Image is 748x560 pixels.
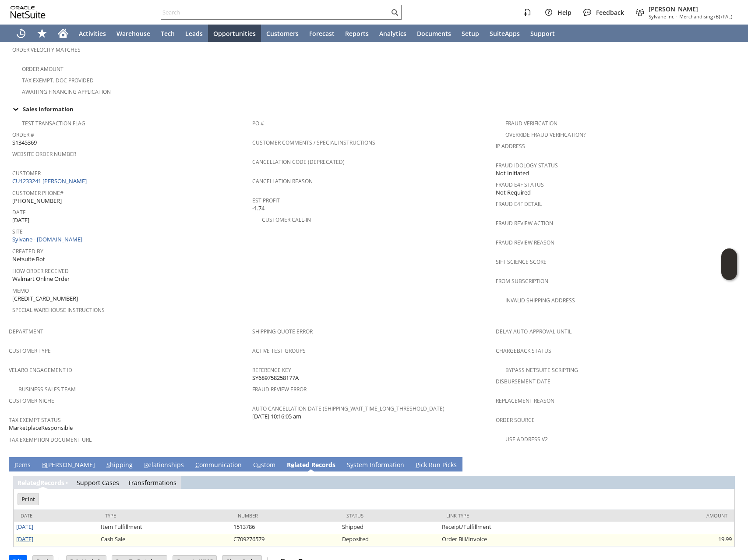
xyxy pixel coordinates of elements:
[721,265,737,280] span: Oracle Guided Learning Widget. To move around, please hold and drag
[496,188,531,197] span: Not Required
[231,534,340,546] td: C709276579
[144,461,148,469] span: R
[213,29,256,38] span: Opportunities
[77,478,119,487] a: Support Cases
[22,120,85,127] a: Test Transaction Flag
[252,374,299,382] span: SY689758258177A
[12,189,64,197] a: Customer Phone#
[345,461,406,470] a: System Information
[262,216,311,223] a: Customer Call-in
[22,88,111,96] a: Awaiting Financing Application
[37,28,47,39] svg: Shortcuts
[261,25,304,42] a: Customers
[9,397,54,404] a: Customer Niche
[238,512,333,519] div: Number
[496,239,554,246] a: Fraud Review Reason
[116,29,150,38] span: Warehouse
[12,197,62,205] span: [PHONE_NUMBER]
[496,162,558,169] a: Fraud Idology Status
[723,459,734,469] a: Unrolled view on
[9,347,51,354] a: Customer Type
[14,461,16,469] span: I
[496,378,550,385] a: Disbursement Date
[12,209,26,216] a: Date
[12,131,34,138] a: Order #
[496,169,529,177] span: Not Initiated
[161,7,389,18] input: Search
[484,25,525,42] a: SuiteApps
[252,120,264,127] a: PO #
[649,5,732,13] span: [PERSON_NAME]
[309,29,335,38] span: Forecast
[496,258,547,266] a: Sift Science Score
[12,255,45,263] span: Netsuite Bot
[266,29,299,38] span: Customers
[9,328,43,335] a: Department
[231,522,340,534] td: 1513786
[340,534,440,546] td: Deposited
[530,29,555,38] span: Support
[53,25,74,42] a: Home
[11,25,32,42] a: Recent Records
[596,8,624,17] span: Feedback
[79,29,106,38] span: Activities
[12,138,37,147] span: S1345369
[496,200,542,208] a: Fraud E4F Detail
[42,461,46,469] span: B
[12,267,69,275] a: How Order Received
[11,6,46,18] svg: logo
[496,220,553,227] a: Fraud Review Action
[36,478,40,487] span: d
[440,522,595,534] td: Receipt/Fulfillment
[505,297,575,304] a: Invalid Shipping Address
[252,405,445,412] a: Auto Cancellation Date (shipping_wait_time_long_threshold_date)
[9,416,61,424] a: Tax Exempt Status
[340,25,374,42] a: Reports
[12,216,29,224] span: [DATE]
[252,328,313,335] a: Shipping Quote Error
[252,177,313,185] a: Cancellation Reason
[16,535,33,543] a: [DATE]
[413,461,459,470] a: Pick Run Picks
[12,150,76,158] a: Website Order Number
[180,25,208,42] a: Leads
[58,28,68,39] svg: Home
[389,7,400,18] svg: Search
[379,29,406,38] span: Analytics
[291,461,294,469] span: e
[22,77,94,84] a: Tax Exempt. Doc Provided
[679,13,732,20] span: Merchandising (B) (FAL)
[12,46,81,53] a: Order Velocity Matches
[40,461,97,470] a: B[PERSON_NAME]
[525,25,560,42] a: Support
[195,461,199,469] span: C
[257,461,261,469] span: u
[304,25,340,42] a: Forecast
[446,512,589,519] div: Link Type
[496,328,572,335] a: Delay Auto-Approval Until
[111,25,155,42] a: Warehouse
[252,386,307,393] a: Fraud Review Error
[22,65,64,73] a: Order Amount
[155,25,180,42] a: Tech
[12,287,29,294] a: Memo
[346,512,433,519] div: Status
[490,29,520,38] span: SuiteApps
[440,534,595,546] td: Order Bill/Invoice
[99,522,231,534] td: Item Fulfillment
[505,120,557,127] a: Fraud Verification
[12,275,70,283] span: Walmart Online Order
[252,158,345,166] a: Cancellation Code (deprecated)
[12,248,43,255] a: Created By
[602,512,727,519] div: Amount
[345,29,369,38] span: Reports
[18,493,39,505] input: Print
[496,142,525,150] a: IP Address
[350,461,353,469] span: y
[208,25,261,42] a: Opportunities
[557,8,572,17] span: Help
[285,461,338,470] a: Related Records
[9,366,72,374] a: Velaro Engagement ID
[12,461,33,470] a: Items
[142,461,186,470] a: Relationships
